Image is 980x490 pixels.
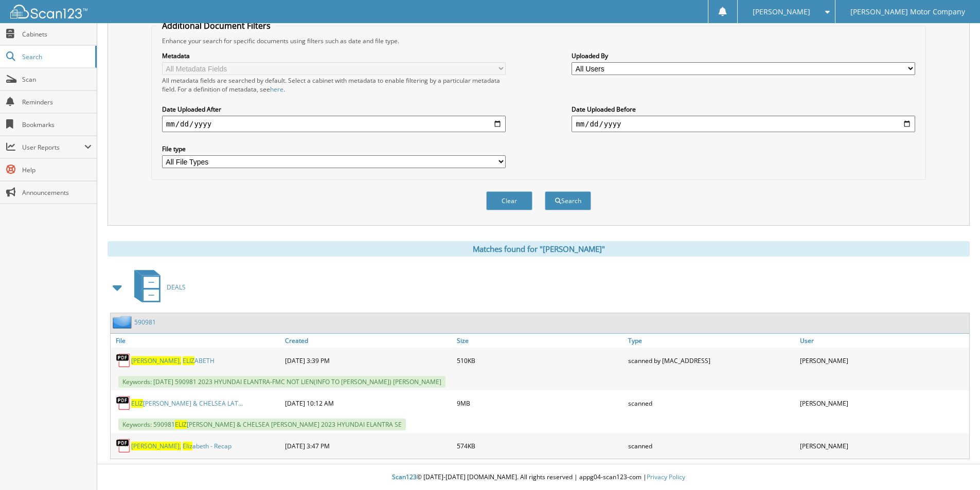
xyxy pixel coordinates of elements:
[134,318,156,326] a: 590981
[118,376,446,388] span: Keywords: [DATE] 590981 2023 HYUNDAI ELANTRA-FMC NOT LIEN(INFO TO [PERSON_NAME]) [PERSON_NAME]
[131,356,181,365] span: [PERSON_NAME],
[797,350,969,371] div: [PERSON_NAME]
[97,465,980,490] div: © [DATE]-[DATE] [DOMAIN_NAME]. All rights reserved | appg04-scan123-com |
[282,350,454,371] div: [DATE] 3:39 PM
[108,241,970,257] div: Matches found for "[PERSON_NAME]"
[183,442,192,450] span: Eliz
[22,75,92,84] span: Scan
[626,435,797,456] div: scanned
[162,105,506,114] label: Date Uploaded After
[797,435,969,456] div: [PERSON_NAME]
[454,334,626,348] a: Size
[454,350,626,371] div: 510KB
[22,120,92,129] span: Bookmarks
[797,334,969,348] a: User
[486,191,532,210] button: Clear
[157,37,920,45] div: Enhance your search for specific documents using filters such as date and file type.
[167,283,186,292] span: DEALS
[929,441,980,490] iframe: Chat Widget
[157,20,276,31] legend: Additional Document Filters
[183,356,194,365] span: ELIZ
[162,144,506,153] label: File type
[454,393,626,413] div: 9MB
[22,30,92,39] span: Cabinets
[131,442,181,450] span: [PERSON_NAME],
[131,442,231,450] a: [PERSON_NAME], Elizabeth - Recap
[626,334,797,348] a: Type
[572,51,915,60] label: Uploaded By
[111,334,282,348] a: File
[753,9,810,15] span: [PERSON_NAME]
[10,5,87,19] img: scan123-logo-white.svg
[797,393,969,413] div: [PERSON_NAME]
[131,399,143,408] span: ELIZ
[282,393,454,413] div: [DATE] 10:12 AM
[282,334,454,348] a: Created
[626,350,797,371] div: scanned by [MAC_ADDRESS]
[175,420,187,429] span: ELIZ
[22,98,92,106] span: Reminders
[22,143,84,152] span: User Reports
[270,85,283,94] a: here
[113,316,134,329] img: folder2.png
[116,438,131,453] img: PDF.png
[22,188,92,197] span: Announcements
[116,353,131,368] img: PDF.png
[162,51,506,60] label: Metadata
[282,435,454,456] div: [DATE] 3:47 PM
[850,9,965,15] span: [PERSON_NAME] Motor Company
[116,395,131,411] img: PDF.png
[162,76,506,94] div: All metadata fields are searched by default. Select a cabinet with metadata to enable filtering b...
[572,105,915,114] label: Date Uploaded Before
[118,419,406,430] span: Keywords: 590981 [PERSON_NAME] & CHELSEA [PERSON_NAME] 2023 HYUNDAI ELANTRA SE
[572,116,915,132] input: end
[22,166,92,174] span: Help
[128,267,186,307] a: DEALS
[162,116,506,132] input: start
[454,435,626,456] div: 574KB
[647,473,685,481] a: Privacy Policy
[131,399,243,408] a: ELIZ[PERSON_NAME] & CHELSEA LAT...
[545,191,591,210] button: Search
[392,473,417,481] span: Scan123
[626,393,797,413] div: scanned
[22,52,90,61] span: Search
[131,356,215,365] a: [PERSON_NAME], ELIZABETH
